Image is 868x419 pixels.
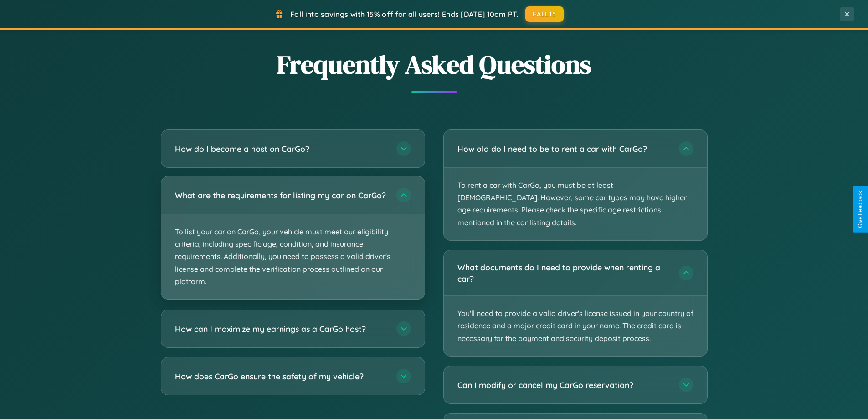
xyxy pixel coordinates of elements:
span: Fall into savings with 15% off for all users! Ends [DATE] 10am PT. [290,10,519,19]
p: To rent a car with CarGo, you must be at least [DEMOGRAPHIC_DATA]. However, some car types may ha... [444,168,707,240]
h3: How old do I need to be to rent a car with CarGo? [457,143,670,155]
div: Give Feedback [857,191,863,228]
h2: Frequently Asked Questions [161,47,708,82]
h3: How does CarGo ensure the safety of my vehicle? [175,371,387,382]
h3: What are the requirements for listing my car on CarGo? [175,190,387,201]
p: To list your car on CarGo, your vehicle must meet our eligibility criteria, including specific ag... [161,214,425,299]
h3: What documents do I need to provide when renting a car? [457,262,670,284]
button: FALL15 [525,6,564,22]
h3: Can I modify or cancel my CarGo reservation? [457,379,670,390]
p: You'll need to provide a valid driver's license issued in your country of residence and a major c... [444,296,707,356]
h3: How do I become a host on CarGo? [175,143,387,155]
h3: How can I maximize my earnings as a CarGo host? [175,323,387,335]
